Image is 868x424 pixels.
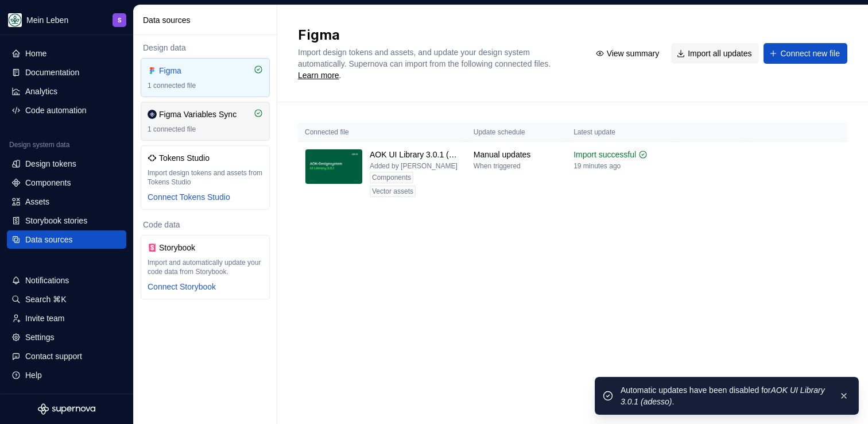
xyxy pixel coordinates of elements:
[25,234,72,245] div: Data sources
[573,161,621,171] div: 19 minutes ago
[780,48,840,59] span: Connect new file
[148,281,216,292] button: Connect Storybook
[370,186,416,197] div: Vector assets
[25,369,42,381] div: Help
[148,258,263,276] div: Import and automatically update your code data from Storybook.
[621,386,825,406] i: AOK UI Library 3.0.1 (adesso)
[7,63,126,82] a: Documentation
[25,158,76,169] div: Design tokens
[25,86,57,97] div: Analytics
[7,101,126,120] a: Code automation
[7,290,126,309] button: Search ⌘K
[474,161,521,171] div: When triggered
[467,123,567,142] th: Update schedule
[141,145,270,210] a: Tokens StudioImport design tokens and assets from Tokens StudioConnect Tokens Studio
[7,155,126,173] a: Design tokens
[298,26,576,44] h2: Figma
[25,67,79,78] div: Documentation
[25,313,64,324] div: Invite team
[2,7,131,32] button: Mein LebenS
[141,102,270,141] a: Figma Variables Sync1 connected file
[7,271,126,290] button: Notifications
[7,230,126,249] a: Data sources
[573,149,636,160] div: Import successful
[567,123,676,142] th: Latest update
[25,105,87,116] div: Code automation
[7,44,126,63] a: Home
[25,294,67,305] div: Search ⌘K
[25,177,71,188] div: Components
[38,403,95,415] svg: Supernova Logo
[148,81,263,90] div: 1 connected file
[298,70,339,81] a: Learn more
[370,161,458,171] div: Added by [PERSON_NAME]
[118,16,122,25] div: S
[25,48,46,59] div: Home
[298,60,553,80] span: .
[25,275,69,286] div: Notifications
[141,219,270,230] div: Code data
[7,366,126,384] button: Help
[7,174,126,192] a: Components
[7,82,126,101] a: Analytics
[474,149,531,160] div: Manual updates
[298,48,551,68] span: Import design tokens and assets, and update your design system automatically. Supernova can impor...
[688,48,751,59] span: Import all updates
[143,14,272,26] div: Data sources
[621,384,830,407] div: Automatic updates have been disabled for .
[590,43,667,64] button: View summary
[141,235,270,299] a: StorybookImport and automatically update your code data from Storybook.Connect Storybook
[25,350,82,362] div: Contact support
[141,42,270,53] div: Design data
[607,48,660,59] span: View summary
[26,14,68,26] div: Mein Leben
[7,192,126,211] a: Assets
[148,125,263,134] div: 1 connected file
[25,196,49,207] div: Assets
[159,242,214,253] div: Storybook
[671,43,759,64] button: Import all updates
[7,211,126,230] a: Storybook stories
[7,309,126,327] a: Invite team
[7,328,126,346] a: Settings
[159,109,237,120] div: Figma Variables Sync
[9,140,69,149] div: Design system data
[370,172,413,183] div: Components
[159,65,214,76] div: Figma
[159,152,214,164] div: Tokens Studio
[764,43,847,64] button: Connect new file
[370,149,460,160] div: AOK UI Library 3.0.1 (adesso)
[298,123,467,142] th: Connected file
[141,58,270,97] a: Figma1 connected file
[148,191,230,203] button: Connect Tokens Studio
[25,215,87,226] div: Storybook stories
[148,168,263,187] div: Import design tokens and assets from Tokens Studio
[7,347,126,365] button: Contact support
[25,332,55,343] div: Settings
[8,13,22,27] img: df5db9ef-aba0-4771-bf51-9763b7497661.png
